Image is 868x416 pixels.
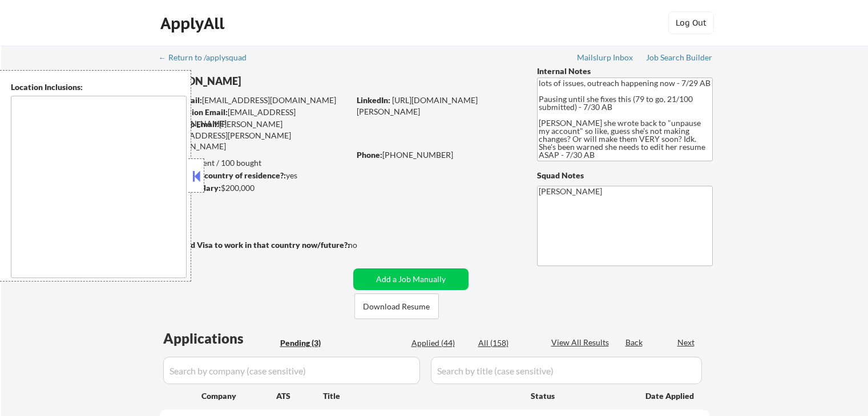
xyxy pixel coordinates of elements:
[577,54,634,62] div: Mailslurp Inbox
[646,54,713,62] div: Job Search Builder
[160,107,349,129] div: [EMAIL_ADDRESS][DOMAIN_NAME]
[159,53,257,64] a: ← Return to /applysquad
[163,357,420,384] input: Search by company (case sensitive)
[160,119,349,152] div: [PERSON_NAME][EMAIL_ADDRESS][PERSON_NAME][DOMAIN_NAME]
[357,149,518,161] div: [PHONE_NUMBER]
[201,390,276,402] div: Company
[159,157,349,169] div: 44 sent / 100 bought
[159,170,346,181] div: yes
[160,14,228,33] div: ApplyAll
[677,337,696,348] div: Next
[478,337,535,349] div: All (158)
[577,53,634,64] a: Mailslurp Inbox
[645,390,696,402] div: Date Applied
[411,337,469,349] div: Applied (44)
[160,74,394,88] div: [PERSON_NAME]
[668,11,714,34] button: Log Out
[354,293,439,319] button: Download Resume
[159,170,286,180] strong: Can work in country of residence?:
[357,95,478,116] a: [URL][DOMAIN_NAME][PERSON_NAME]
[551,337,612,348] div: View All Results
[323,390,520,402] div: Title
[160,95,349,106] div: [EMAIL_ADDRESS][DOMAIN_NAME]
[353,268,469,290] button: Add a Job Manually
[11,81,187,93] div: Location Inclusions:
[625,337,644,348] div: Back
[531,385,629,406] div: Status
[348,239,381,251] div: no
[357,95,390,105] strong: LinkedIn:
[276,390,323,402] div: ATS
[280,337,337,349] div: Pending (3)
[357,150,382,160] strong: Phone:
[431,357,702,384] input: Search by title (case sensitive)
[537,170,713,181] div: Squad Notes
[537,66,713,77] div: Internal Notes
[159,182,349,194] div: $200,000
[160,240,350,250] strong: Will need Visa to work in that country now/future?:
[163,332,276,345] div: Applications
[159,54,257,62] div: ← Return to /applysquad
